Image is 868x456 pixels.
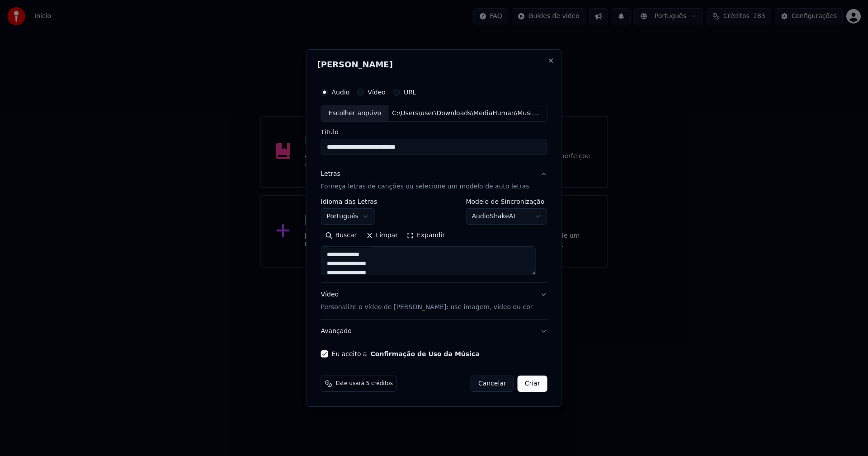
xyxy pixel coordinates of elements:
button: Expandir [402,229,449,243]
button: Criar [518,376,547,392]
button: VídeoPersonalize o vídeo de [PERSON_NAME]: use imagem, vídeo ou cor [321,283,547,320]
button: LetrasForneça letras de canções ou selecione um modelo de auto letras [321,163,547,199]
label: Áudio [332,89,350,95]
div: Escolher arquivo [321,105,389,122]
div: LetrasForneça letras de canções ou selecione um modelo de auto letras [321,199,547,283]
span: Este usará 5 créditos [336,380,393,387]
label: Modelo de Sincronização [466,199,547,205]
div: C:\Users\user\Downloads\MediaHuman\Music\[PERSON_NAME] - Tentação Cigana.mp3 [388,109,542,118]
h2: [PERSON_NAME] [317,61,551,69]
button: Cancelar [471,376,514,392]
div: Vídeo [321,291,533,312]
button: Eu aceito a [371,351,480,357]
button: Avançado [321,320,547,343]
p: Personalize o vídeo de [PERSON_NAME]: use imagem, vídeo ou cor [321,303,533,312]
div: Letras [321,170,340,179]
button: Buscar [321,229,362,243]
label: Título [321,129,547,136]
label: URL [404,89,416,95]
label: Eu aceito a [332,351,480,357]
label: Idioma das Letras [321,199,377,205]
button: Limpar [361,229,402,243]
label: Vídeo [368,89,386,95]
p: Forneça letras de canções ou selecione um modelo de auto letras [321,183,529,192]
